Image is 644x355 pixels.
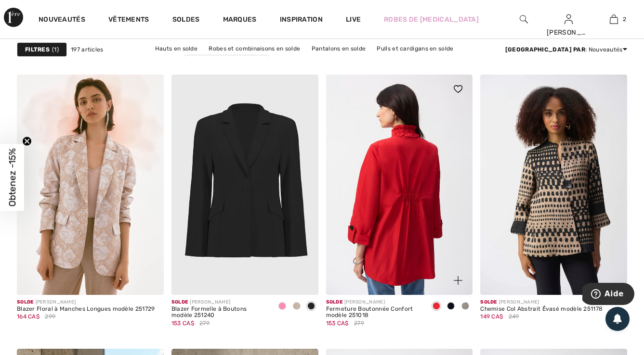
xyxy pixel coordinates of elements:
[150,42,202,55] a: Hauts en solde
[454,85,462,93] img: heart_black_full.svg
[480,75,627,294] img: Chemise Col Abstrait Évasé modèle 251178. Black/dune
[326,299,343,305] span: Solde
[325,55,424,68] a: Vêtements d'extérieur en solde
[304,299,318,315] div: Black
[223,15,257,25] a: Marques
[480,313,503,320] span: 149 CA$
[171,320,194,327] span: 153 CA$
[454,276,462,285] img: plus_v2.svg
[45,312,55,321] span: 299
[582,283,634,307] iframe: Ouvre un widget dans lequel vous pouvez trouver plus d’informations
[547,27,591,38] div: [PERSON_NAME]
[171,75,318,294] img: Blazer Formelle à Boutons modèle 251240. Bubble gum
[22,137,32,146] button: Close teaser
[354,319,364,328] span: 279
[480,299,497,305] span: Solde
[591,13,636,25] a: 2
[505,46,585,53] strong: [GEOGRAPHIC_DATA] par
[520,13,528,25] img: recherche
[108,15,149,25] a: Vêtements
[480,306,603,313] div: Chemise Col Abstrait Évasé modèle 251178
[509,312,519,321] span: 249
[171,299,267,306] div: [PERSON_NAME]
[307,42,370,55] a: Pantalons en solde
[326,306,422,319] div: Fermeture Boutonnée Confort modèle 251018
[623,15,626,24] span: 2
[17,75,164,294] img: Blazer Floral à Manches Longues modèle 251729. Beige/silver
[610,13,618,25] img: Mon panier
[275,299,289,315] div: Bubble gum
[565,14,573,24] a: Se connecter
[326,320,349,327] span: 153 CA$
[204,42,305,55] a: Robes et combinaisons en solde
[71,45,104,54] span: 197 articles
[172,15,200,25] a: Soldes
[346,14,361,25] a: Live
[17,299,155,306] div: [PERSON_NAME]
[17,313,39,320] span: 164 CA$
[289,299,304,315] div: Dune
[565,13,573,25] img: Mes infos
[444,299,458,315] div: Midnight Blue
[271,55,324,68] a: Jupes en solde
[480,299,603,306] div: [PERSON_NAME]
[52,45,59,54] span: 1
[280,15,323,25] span: Inspiration
[17,299,34,305] span: Solde
[372,42,458,55] a: Pulls et cardigans en solde
[199,319,210,328] span: 279
[326,75,473,294] a: Fermeture Boutonnée Confort modèle 251018. Radiant red
[25,45,50,54] strong: Filtres
[171,299,188,305] span: Solde
[4,8,23,27] img: 1ère Avenue
[429,299,444,315] div: Radiant red
[171,306,267,319] div: Blazer Formelle à Boutons modèle 251240
[39,15,85,25] a: Nouveautés
[505,45,627,54] div: : Nouveautés
[384,14,479,25] a: Robes de [MEDICAL_DATA]
[7,149,18,207] span: Obtenez -15%
[458,299,473,315] div: Moonstone
[17,306,155,313] div: Blazer Floral à Manches Longues modèle 251729
[326,299,422,306] div: [PERSON_NAME]
[184,55,269,68] a: Vestes et blazers en solde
